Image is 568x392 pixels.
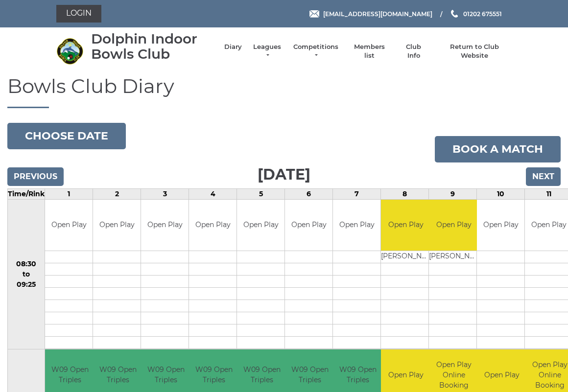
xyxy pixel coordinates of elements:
td: 1 [45,188,93,199]
td: Open Play [429,200,478,251]
td: Open Play [381,200,430,251]
a: Leagues [252,43,283,60]
td: 8 [381,188,429,199]
span: 01202 675551 [463,10,502,17]
img: Phone us [451,10,458,18]
div: Dolphin Indoor Bowls Club [91,31,214,62]
input: Previous [7,167,64,186]
button: Choose date [7,123,126,149]
td: 2 [93,188,141,199]
a: Club Info [400,43,428,60]
td: 3 [141,188,189,199]
td: 4 [189,188,237,199]
a: Return to Club Website [438,43,512,60]
a: Email [EMAIL_ADDRESS][DOMAIN_NAME] [309,9,432,19]
td: [PERSON_NAME] [429,251,478,263]
img: Dolphin Indoor Bowls Club [56,38,83,65]
span: [EMAIL_ADDRESS][DOMAIN_NAME] [323,10,432,17]
input: Next [526,167,561,186]
a: Members list [349,43,389,60]
td: Open Play [141,200,189,251]
td: [PERSON_NAME] [381,251,430,263]
a: Competitions [292,43,339,60]
td: Open Play [333,200,380,251]
td: 9 [429,188,477,199]
a: Book a match [435,136,561,162]
td: 5 [237,188,285,199]
td: 7 [333,188,381,199]
td: Open Play [285,200,332,251]
a: Login [56,5,101,23]
img: Email [309,10,319,18]
td: Open Play [237,200,284,251]
td: 6 [285,188,333,199]
td: Open Play [189,200,237,251]
td: 10 [477,188,525,199]
td: Open Play [93,200,141,251]
td: Time/Rink [8,188,45,199]
td: Open Play [45,200,93,251]
td: 08:30 to 09:25 [8,199,45,349]
a: Diary [224,43,242,51]
h1: Bowls Club Diary [7,75,561,108]
a: Phone us 01202 675551 [450,9,502,19]
td: Open Play [477,200,524,251]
